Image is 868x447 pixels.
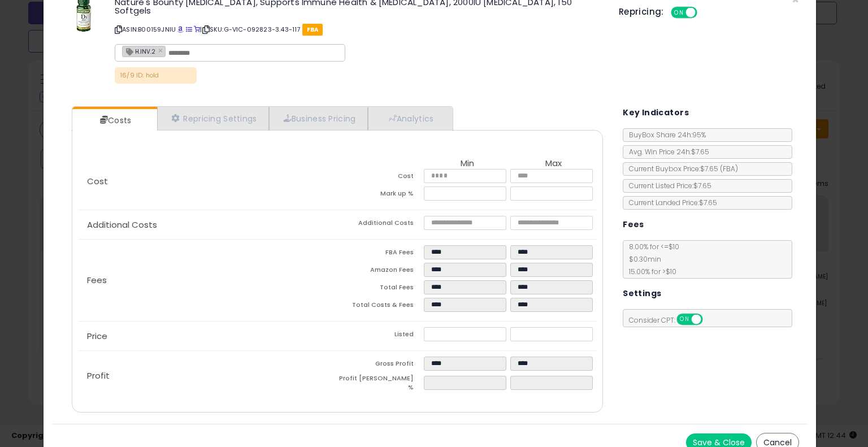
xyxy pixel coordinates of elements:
[678,315,692,324] span: ON
[337,327,424,345] td: Listed
[115,67,197,84] p: 16/9 ID: hold
[623,267,676,276] span: 15.00 % for > $10
[72,109,156,132] a: Costs
[337,298,424,315] td: Total Costs & Fees
[194,25,200,34] a: Your listing only
[123,46,155,56] span: H.INV.2
[368,107,452,130] a: Analytics
[78,371,337,380] p: Profit
[78,276,337,285] p: Fees
[78,332,337,341] p: Price
[78,177,337,186] p: Cost
[115,20,602,38] p: ASIN: B00159JNIU | SKU: G-VIC-092823-3.43-117
[720,164,738,173] span: ( FBA )
[623,242,679,276] span: 8.00 % for <= $10
[701,315,719,324] span: OFF
[623,130,706,140] span: BuyBox Share 24h: 95%
[623,164,738,173] span: Current Buybox Price:
[623,181,711,190] span: Current Listed Price: $7.65
[672,8,686,18] span: ON
[78,220,337,229] p: Additional Costs
[700,164,738,173] span: $7.65
[623,218,644,232] h5: Fees
[302,24,323,36] span: FBA
[337,186,424,204] td: Mark up %
[337,263,424,280] td: Amazon Fees
[337,280,424,298] td: Total Fees
[337,216,424,233] td: Additional Costs
[157,107,269,130] a: Repricing Settings
[337,357,424,374] td: Gross Profit
[623,315,718,325] span: Consider CPT:
[623,198,717,207] span: Current Landed Price: $7.65
[337,169,424,186] td: Cost
[623,106,689,120] h5: Key Indicators
[186,25,192,34] a: All offer listings
[695,8,713,18] span: OFF
[337,245,424,263] td: FBA Fees
[619,7,664,16] h5: Repricing:
[158,45,165,55] a: ×
[424,159,510,169] th: Min
[623,147,709,157] span: Avg. Win Price 24h: $7.65
[623,287,661,301] h5: Settings
[510,159,597,169] th: Max
[337,374,424,395] td: Profit [PERSON_NAME] %
[269,107,368,130] a: Business Pricing
[177,25,184,34] a: BuyBox page
[623,254,661,264] span: $0.30 min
